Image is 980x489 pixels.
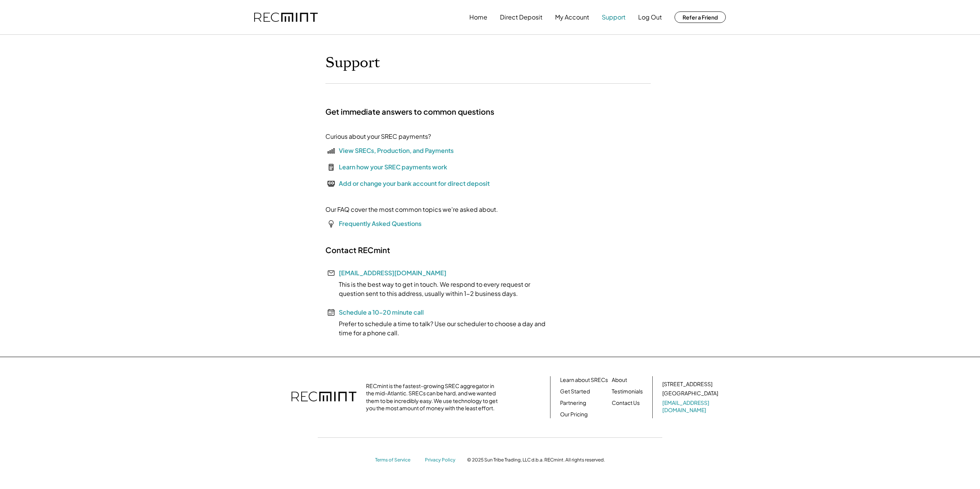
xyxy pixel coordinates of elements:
[662,390,718,397] div: [GEOGRAPHIC_DATA]
[325,54,380,72] h1: Support
[560,388,590,395] a: Get Started
[291,384,356,411] img: recmint-logotype%403x.png
[325,319,555,338] div: Prefer to schedule a time to talk? Use our scheduler to choose a day and time for a phone call.
[325,245,390,255] h2: Contact RECmint
[339,269,446,277] a: [EMAIL_ADDRESS][DOMAIN_NAME]
[254,13,318,22] img: recmint-logotype%403x.png
[425,457,459,463] a: Privacy Policy
[325,132,431,141] div: Curious about your SREC payments?
[339,219,421,227] a: Frequently Asked Questions
[560,399,586,407] a: Partnering
[675,11,726,23] button: Refer a Friend
[612,399,640,407] a: Contact Us
[602,10,626,25] button: Support
[339,308,424,316] a: Schedule a 10-20 minute call
[339,179,490,188] div: Add or change your bank account for direct deposit
[375,457,417,463] a: Terms of Service
[555,10,589,25] button: My Account
[366,382,502,412] div: RECmint is the fastest-growing SREC aggregator in the mid-Atlantic. SRECs can be hard, and we wan...
[560,411,588,418] a: Our Pricing
[325,107,494,117] h2: Get immediate answers to common questions
[612,376,627,384] a: About
[325,280,555,298] div: This is the best way to get in touch. We respond to every request or question sent to this addres...
[612,388,643,395] a: Testimonials
[339,162,447,172] div: Learn how your SREC payments work
[339,146,454,155] div: View SRECs, Production, and Payments
[662,380,712,388] div: [STREET_ADDRESS]
[560,376,608,384] a: Learn about SRECs
[469,10,487,25] button: Home
[467,457,605,463] div: © 2025 Sun Tribe Trading, LLC d.b.a. RECmint. All rights reserved.
[325,205,498,214] div: Our FAQ cover the most common topics we're asked about.
[500,10,542,25] button: Direct Deposit
[662,399,720,414] a: [EMAIL_ADDRESS][DOMAIN_NAME]
[638,10,662,25] button: Log Out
